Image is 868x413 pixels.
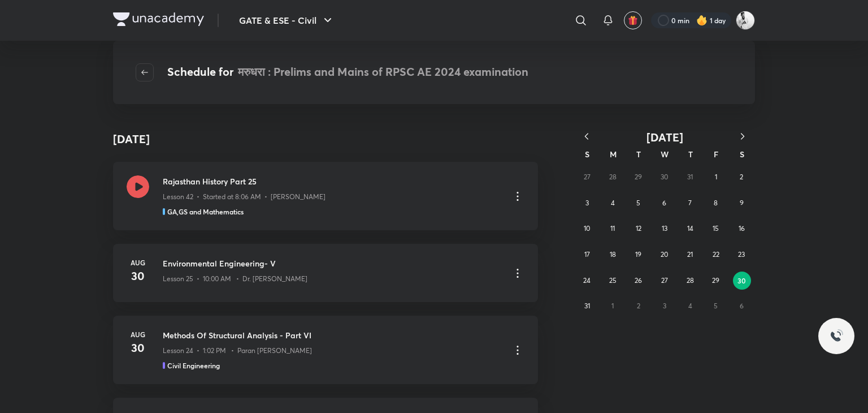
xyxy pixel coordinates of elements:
[662,199,666,207] abbr: August 6, 2025
[714,149,718,160] abbr: Friday
[113,12,204,26] img: Company Logo
[585,149,589,160] abbr: Sunday
[127,257,149,268] h6: Aug
[707,194,725,212] button: August 8, 2025
[584,302,590,310] abbr: August 31, 2025
[585,199,589,207] abbr: August 3, 2025
[599,130,730,144] button: [DATE]
[687,250,693,259] abbr: August 21, 2025
[630,246,648,264] button: August 19, 2025
[662,224,667,233] abbr: August 13, 2025
[238,64,528,79] span: मरुधरा : Prelims and Mains of RPSC AE 2024 examination
[713,250,719,259] abbr: August 22, 2025
[681,220,699,238] button: August 14, 2025
[628,15,638,25] img: avatar
[624,11,642,29] button: avatar
[732,220,750,238] button: August 16, 2025
[696,15,708,26] img: streak
[604,194,622,212] button: August 4, 2025
[584,250,590,259] abbr: August 17, 2025
[604,246,622,264] button: August 18, 2025
[661,276,668,285] abbr: August 27, 2025
[681,194,699,212] button: August 7, 2025
[113,316,538,384] a: Aug30Methods Of Structural Analysis - Part VILesson 24 • 1:02 PM • Paran [PERSON_NAME]Civil Engin...
[732,194,750,212] button: August 9, 2025
[636,199,640,207] abbr: August 5, 2025
[733,272,751,290] button: August 30, 2025
[688,149,693,160] abbr: Thursday
[646,130,683,145] span: [DATE]
[163,192,325,202] p: Lesson 42 • Started at 8:06 AM • [PERSON_NAME]
[127,268,149,285] h4: 30
[163,346,312,356] p: Lesson 24 • 1:02 PM • Paran [PERSON_NAME]
[127,329,149,339] h6: Aug
[712,276,719,285] abbr: August 29, 2025
[738,250,745,259] abbr: August 23, 2025
[604,220,622,238] button: August 11, 2025
[714,199,718,207] abbr: August 8, 2025
[740,199,744,207] abbr: August 9, 2025
[163,274,307,284] p: Lesson 25 • 10:00 AM • Dr. [PERSON_NAME]
[688,199,692,207] abbr: August 7, 2025
[578,297,596,315] button: August 31, 2025
[578,220,596,238] button: August 10, 2025
[630,220,648,238] button: August 12, 2025
[707,246,725,264] button: August 22, 2025
[113,12,204,29] a: Company Logo
[578,194,596,212] button: August 3, 2025
[737,276,746,285] abbr: August 30, 2025
[167,63,528,81] h4: Schedule for
[635,276,642,285] abbr: August 26, 2025
[113,131,150,148] h4: [DATE]
[630,194,648,212] button: August 5, 2025
[656,194,674,212] button: August 6, 2025
[630,272,648,290] button: August 26, 2025
[611,199,615,207] abbr: August 4, 2025
[656,220,674,238] button: August 13, 2025
[604,272,622,290] button: August 25, 2025
[636,149,641,160] abbr: Tuesday
[830,329,843,343] img: ttu
[687,276,694,285] abbr: August 28, 2025
[707,220,725,238] button: August 15, 2025
[681,272,699,290] button: August 28, 2025
[656,246,674,264] button: August 20, 2025
[707,272,725,290] button: August 29, 2025
[610,149,617,160] abbr: Monday
[635,250,641,259] abbr: August 19, 2025
[610,250,616,259] abbr: August 18, 2025
[167,360,220,371] h5: Civil Engineering
[715,173,717,181] abbr: August 1, 2025
[732,168,750,186] button: August 2, 2025
[656,272,674,290] button: August 27, 2025
[163,257,502,269] h3: Environmental Engineering- V
[732,246,750,264] button: August 23, 2025
[687,224,693,233] abbr: August 14, 2025
[636,224,641,233] abbr: August 12, 2025
[661,149,669,160] abbr: Wednesday
[113,244,538,302] a: Aug30Environmental Engineering- VLesson 25 • 10:00 AM • Dr. [PERSON_NAME]
[163,175,502,187] h3: Rajasthan History Part 25
[584,224,590,233] abbr: August 10, 2025
[739,224,745,233] abbr: August 16, 2025
[736,11,755,30] img: sveer yadav
[578,272,596,290] button: August 24, 2025
[232,9,341,32] button: GATE & ESE - Civil
[740,149,744,160] abbr: Saturday
[578,246,596,264] button: August 17, 2025
[127,339,149,356] h4: 30
[610,224,615,233] abbr: August 11, 2025
[609,276,617,285] abbr: August 25, 2025
[713,224,719,233] abbr: August 15, 2025
[163,329,502,341] h3: Methods Of Structural Analysis - Part VI
[583,276,591,285] abbr: August 24, 2025
[167,206,244,217] h5: GA,GS and Mathematics
[681,246,699,264] button: August 21, 2025
[113,162,538,230] a: Rajasthan History Part 25Lesson 42 • Started at 8:06 AM • [PERSON_NAME]GA,GS and Mathematics
[707,168,725,186] button: August 1, 2025
[740,173,743,181] abbr: August 2, 2025
[661,250,668,259] abbr: August 20, 2025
